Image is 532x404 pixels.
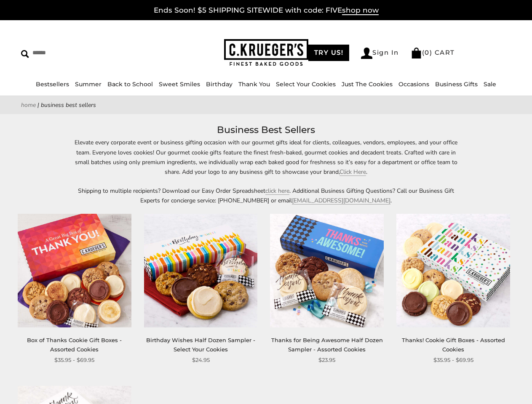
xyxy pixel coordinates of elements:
p: Shipping to multiple recipients? Download our Easy Order Spreadsheet . Additional Business Giftin... [72,186,460,205]
span: $35.95 - $69.95 [433,356,473,364]
img: Thanks! Cookie Gift Boxes - Assorted Cookies [396,214,510,327]
img: C.KRUEGER'S [224,39,308,66]
img: Bag [411,48,422,58]
p: Elevate every corporate event or business gifting occasion with our gourmet gifts ideal for clien... [72,138,460,176]
span: $24.95 [192,356,210,364]
a: Back to School [107,80,153,88]
a: Home [21,101,36,109]
span: shop now [342,6,379,15]
a: Click Here [340,168,366,176]
a: Box of Thanks Cookie Gift Boxes - Assorted Cookies [27,337,122,352]
a: Occasions [398,80,429,88]
a: Birthday Wishes Half Dozen Sampler - Select Your Cookies [146,337,255,352]
a: Ends Soon! $5 SHIPPING SITEWIDE with code: FIVEshop now [154,6,379,15]
a: Summer [75,80,102,88]
img: Thanks for Being Awesome Half Dozen Sampler - Assorted Cookies [270,214,384,327]
img: Search [21,50,29,58]
a: TRY US! [308,45,350,61]
input: Search [21,46,133,59]
a: Sale [484,80,496,88]
a: Select Your Cookies [276,80,336,88]
a: Business Gifts [435,80,478,88]
img: Birthday Wishes Half Dozen Sampler - Select Your Cookies [144,214,258,327]
span: $23.95 [318,356,335,364]
span: | [37,101,39,109]
span: Business Best Sellers [41,101,96,109]
a: Thank You [238,80,270,88]
a: Thanks for Being Awesome Half Dozen Sampler - Assorted Cookies [271,337,383,352]
img: Box of Thanks Cookie Gift Boxes - Assorted Cookies [18,214,131,327]
span: $35.95 - $69.95 [54,356,94,364]
a: Sign In [361,48,399,59]
span: 0 [425,48,430,56]
h1: Business Best Sellers [34,122,498,138]
a: Thanks! Cookie Gift Boxes - Assorted Cookies [402,337,505,352]
a: [EMAIL_ADDRESS][DOMAIN_NAME] [292,197,390,205]
a: Just The Cookies [342,80,393,88]
nav: breadcrumbs [21,100,511,110]
a: Bestsellers [36,80,69,88]
a: (0) CART [411,48,455,56]
a: click here [265,187,289,195]
a: Sweet Smiles [159,80,200,88]
a: Birthday [206,80,233,88]
img: Account [361,48,372,59]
